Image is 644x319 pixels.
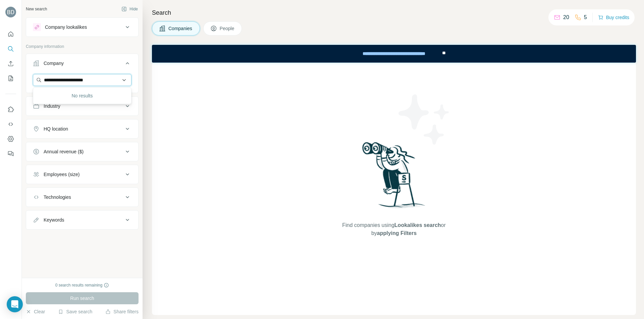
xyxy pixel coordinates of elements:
[394,222,441,228] span: Lookalikes search
[55,282,109,288] div: 0 search results remaining
[26,166,138,182] button: Employees (size)
[598,13,629,22] button: Buy credits
[563,13,569,21] p: 20
[44,194,71,201] div: Technologies
[5,7,16,17] img: Avatar
[44,148,84,155] div: Annual revenue ($)
[26,98,138,114] button: Industry
[152,8,636,17] h4: Search
[5,103,16,115] button: Use Surfe on LinkedIn
[26,189,138,205] button: Technologies
[26,121,138,137] button: HQ location
[5,118,16,130] button: Use Surfe API
[26,44,139,50] p: Company information
[44,103,60,109] div: Industry
[5,72,16,84] button: My lists
[152,45,636,63] iframe: Banner
[394,89,454,150] img: Surfe Illustration - Stars
[58,308,92,315] button: Save search
[44,60,64,67] div: Company
[105,308,139,315] button: Share filters
[26,55,138,74] button: Company
[5,28,16,40] button: Quick start
[117,4,143,14] button: Hide
[5,43,16,55] button: Search
[45,24,87,30] div: Company lookalikes
[377,230,417,236] span: applying Filters
[584,13,587,21] p: 5
[35,89,130,102] div: No results
[26,144,138,160] button: Annual revenue ($)
[44,126,68,132] div: HQ location
[7,296,23,312] div: Open Intercom Messenger
[168,25,193,32] span: Companies
[5,133,16,145] button: Dashboard
[340,221,447,237] span: Find companies using or by
[359,140,429,215] img: Surfe Illustration - Woman searching with binoculars
[5,58,16,70] button: Enrich CSV
[26,6,47,12] div: New search
[44,217,64,223] div: Keywords
[220,25,235,32] span: People
[26,19,138,35] button: Company lookalikes
[44,171,79,178] div: Employees (size)
[26,308,45,315] button: Clear
[26,212,138,228] button: Keywords
[5,148,16,160] button: Feedback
